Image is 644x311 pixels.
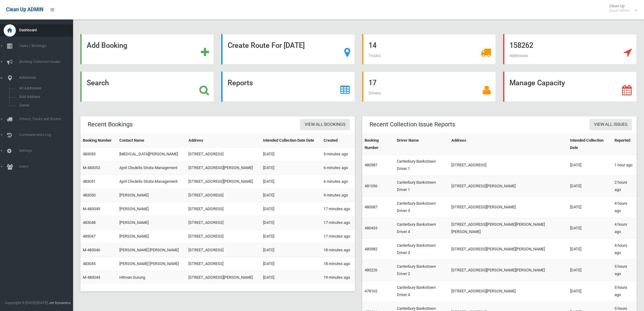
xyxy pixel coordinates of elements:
[117,134,186,147] th: Contact Name
[83,248,100,252] a: M-483046
[568,239,612,260] td: [DATE]
[568,134,612,155] th: Intended Collection Date
[365,205,377,209] a: 480687
[612,134,637,155] th: Reported
[221,34,355,64] a: Create Route For [DATE]
[612,197,637,218] td: 4 hours ago
[17,117,78,121] span: Drivers, Trucks and Routes
[300,119,350,130] a: View All Bookings
[186,161,261,175] td: [STREET_ADDRESS][PERSON_NAME]
[590,119,632,130] a: View All Issues
[321,230,355,243] td: 17 minutes ago
[117,230,186,243] td: [PERSON_NAME]
[321,271,355,284] td: 19 minutes ago
[449,134,568,155] th: Address
[80,34,214,64] a: Add Booking
[449,155,568,176] td: [STREET_ADDRESS]
[365,184,377,188] a: 481056
[261,175,321,189] td: [DATE]
[612,239,637,260] td: 4 hours ago
[612,260,637,281] td: 5 hours ago
[186,175,261,189] td: [STREET_ADDRESS][PERSON_NAME]
[261,216,321,230] td: [DATE]
[568,197,612,218] td: [DATE]
[80,134,117,147] th: Booking Number
[83,234,96,239] a: 483047
[261,257,321,271] td: [DATE]
[83,220,96,225] a: 483048
[186,243,261,257] td: [STREET_ADDRESS]
[509,79,565,87] strong: Manage Capacity
[261,230,321,243] td: [DATE]
[321,147,355,161] td: 5 minutes ago
[321,202,355,216] td: 17 minutes ago
[6,7,43,12] span: Clean Up ADMIN
[394,260,449,281] td: Canterbury Bankstown Driver 2
[612,155,637,176] td: 1 hour ago
[261,189,321,202] td: [DATE]
[449,281,568,302] td: [STREET_ADDRESS][PERSON_NAME]
[568,281,612,302] td: [DATE]
[261,202,321,216] td: [DATE]
[87,79,109,87] strong: Search
[609,8,630,13] small: Super Admin
[365,268,377,272] a: 480226
[261,243,321,257] td: [DATE]
[369,79,376,87] strong: 17
[17,95,73,99] span: Add Address
[612,218,637,239] td: 4 hours ago
[394,176,449,197] td: Canterbury Bankstown Driver 1
[83,152,96,156] a: 483053
[394,239,449,260] td: Canterbury Bankstown Driver 3
[394,134,449,155] th: Driver Name
[449,260,568,281] td: [STREET_ADDRESS][PERSON_NAME][PERSON_NAME]
[568,176,612,197] td: [DATE]
[509,41,533,50] strong: 158262
[321,216,355,230] td: 17 minutes ago
[117,271,186,284] td: Hitman Gurung
[369,41,376,50] strong: 14
[80,118,140,130] header: Recent Bookings
[186,216,261,230] td: [STREET_ADDRESS]
[17,164,78,169] span: Users
[117,202,186,216] td: [PERSON_NAME]
[365,247,377,251] a: 480982
[17,86,73,90] span: All Addresses
[17,149,78,153] span: Settings
[365,289,377,293] a: 478162
[5,301,48,305] span: Copyright © [DATE]-[DATE]
[117,175,186,189] td: April Clisdells Strata Management
[83,261,96,266] a: 483045
[509,53,528,58] span: Addresses
[228,79,253,87] strong: Reports
[186,230,261,243] td: [STREET_ADDRESS]
[362,118,463,130] header: Recent Collection Issue Reports
[321,257,355,271] td: 18 minutes ago
[321,161,355,175] td: 6 minutes ago
[83,275,100,280] a: M-483044
[449,176,568,197] td: [STREET_ADDRESS][PERSON_NAME]
[117,147,186,161] td: [MEDICAL_DATA][PERSON_NAME]
[186,189,261,202] td: [STREET_ADDRESS]
[117,216,186,230] td: [PERSON_NAME]
[568,218,612,239] td: [DATE]
[83,207,100,211] a: M-483049
[369,91,381,95] span: Drivers
[449,239,568,260] td: [STREET_ADDRESS][PERSON_NAME][PERSON_NAME]
[221,72,355,102] a: Reports
[612,281,637,302] td: 5 hours ago
[612,176,637,197] td: 2 hours ago
[261,134,321,147] th: Intended Collection Date Date
[117,161,186,175] td: April Clisdells Strata Management
[321,243,355,257] td: 18 minutes ago
[17,60,78,64] span: Booking Collection Issues
[87,41,127,50] strong: Add Booking
[83,165,100,170] a: M-483052
[228,41,305,50] strong: Create Route For [DATE]
[261,271,321,284] td: [DATE]
[80,72,214,102] a: Search
[83,193,96,197] a: 483050
[49,301,71,305] strong: Jet Dynamics
[17,76,78,80] span: Addresses
[321,134,355,147] th: Created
